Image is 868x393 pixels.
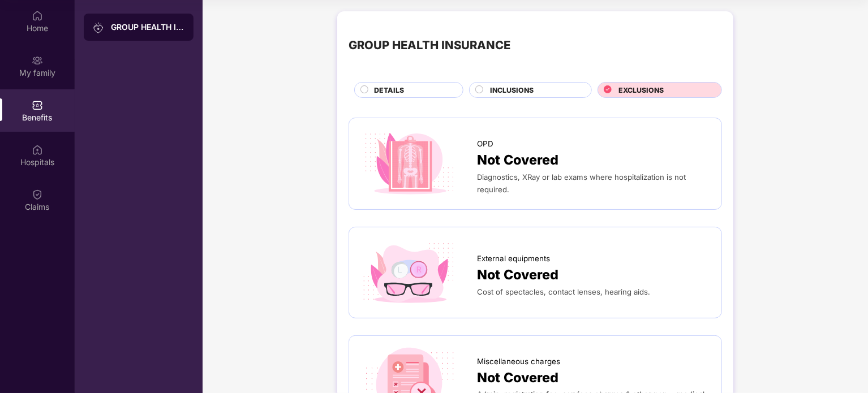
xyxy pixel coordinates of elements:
span: DETAILS [374,85,404,96]
span: OPD [477,138,493,150]
span: Cost of spectacles, contact lenses, hearing aids. [477,287,650,296]
div: GROUP HEALTH INSURANCE [349,36,510,54]
span: External equipments [477,253,550,265]
img: svg+xml;base64,PHN2ZyBpZD0iSG9zcGl0YWxzIiB4bWxucz0iaHR0cDovL3d3dy53My5vcmcvMjAwMC9zdmciIHdpZHRoPS... [32,144,43,156]
img: svg+xml;base64,PHN2ZyBpZD0iQ2xhaW0iIHhtbG5zPSJodHRwOi8vd3d3LnczLm9yZy8yMDAwL3N2ZyIgd2lkdGg9IjIwIi... [32,189,43,200]
img: svg+xml;base64,PHN2ZyBpZD0iSG9tZSIgeG1sbnM9Imh0dHA6Ly93d3cudzMub3JnLzIwMDAvc3ZnIiB3aWR0aD0iMjAiIG... [32,10,43,21]
span: INCLUSIONS [490,85,534,96]
div: GROUP HEALTH INSURANCE [111,21,184,33]
span: Miscellaneous charges [477,356,560,368]
img: icon [360,129,458,197]
span: Not Covered [477,368,558,388]
span: Not Covered [477,150,558,171]
img: svg+xml;base64,PHN2ZyB3aWR0aD0iMjAiIGhlaWdodD0iMjAiIHZpZXdCb3g9IjAgMCAyMCAyMCIgZmlsbD0ibm9uZSIgeG... [93,22,104,33]
span: EXCLUSIONS [618,85,664,96]
img: icon [360,239,458,306]
img: svg+xml;base64,PHN2ZyB3aWR0aD0iMjAiIGhlaWdodD0iMjAiIHZpZXdCb3g9IjAgMCAyMCAyMCIgZmlsbD0ibm9uZSIgeG... [32,55,43,66]
span: Not Covered [477,265,558,286]
img: svg+xml;base64,PHN2ZyBpZD0iQmVuZWZpdHMiIHhtbG5zPSJodHRwOi8vd3d3LnczLm9yZy8yMDAwL3N2ZyIgd2lkdGg9Ij... [32,100,43,111]
span: Diagnostics, XRay or lab exams where hospitalization is not required. [477,172,686,194]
